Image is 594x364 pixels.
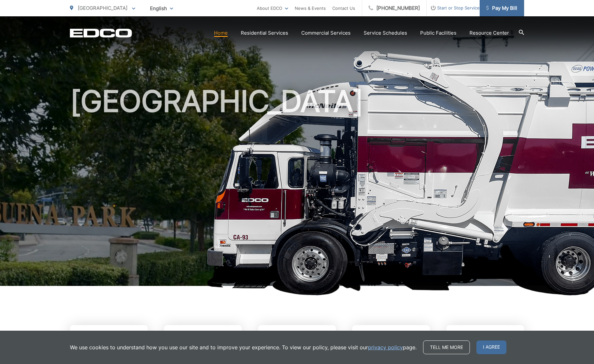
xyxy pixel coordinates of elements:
a: Public Facilities [420,29,456,37]
span: English [145,3,178,14]
a: EDCD logo. Return to the homepage. [70,28,132,38]
a: Service Schedules [364,29,407,37]
h1: [GEOGRAPHIC_DATA] [70,85,524,292]
a: News & Events [295,4,326,12]
a: Residential Services [241,29,288,37]
p: We use cookies to understand how you use our site and to improve your experience. To view our pol... [70,343,417,351]
span: I agree [476,340,506,354]
span: Pay My Bill [486,4,517,12]
a: privacy policy [368,343,403,351]
a: Home [214,29,228,37]
a: Contact Us [332,4,355,12]
a: About EDCO [257,4,288,12]
span: [GEOGRAPHIC_DATA] [78,5,127,11]
a: Commercial Services [301,29,351,37]
a: Resource Center [470,29,509,37]
a: Tell me more [423,340,470,354]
